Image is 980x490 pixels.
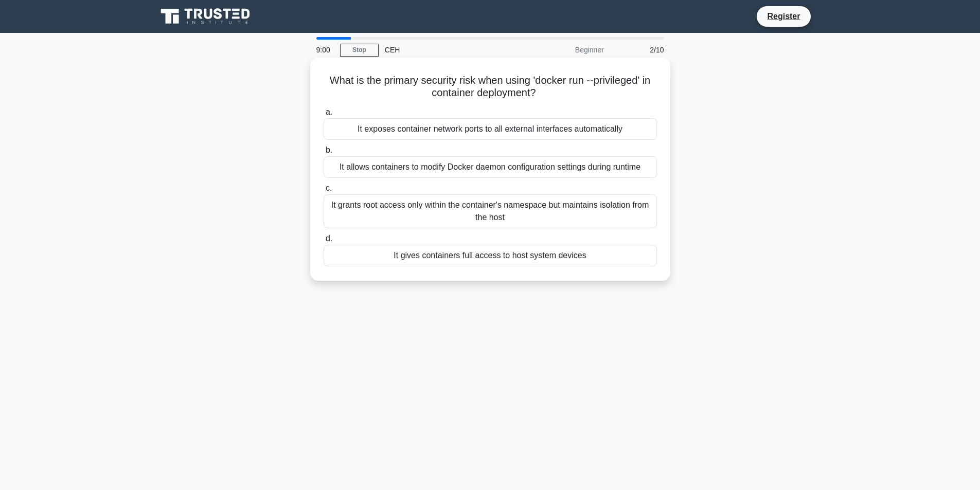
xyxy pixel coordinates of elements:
div: It exposes container network ports to all external interfaces automatically [324,118,657,140]
span: b. [326,146,332,154]
div: CEH [379,40,520,60]
div: It gives containers full access to host system devices [324,245,657,266]
h5: What is the primary security risk when using 'docker run --privileged' in container deployment? [323,74,658,100]
span: a. [326,107,332,116]
div: Beginner [520,40,610,60]
div: It grants root access only within the container's namespace but maintains isolation from the host [324,194,657,228]
a: Register [761,10,806,23]
span: d. [326,234,332,243]
div: 9:00 [310,40,340,60]
div: 2/10 [610,40,670,60]
div: It allows containers to modify Docker daemon configuration settings during runtime [324,156,657,178]
a: Stop [340,44,379,57]
span: c. [326,184,332,192]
